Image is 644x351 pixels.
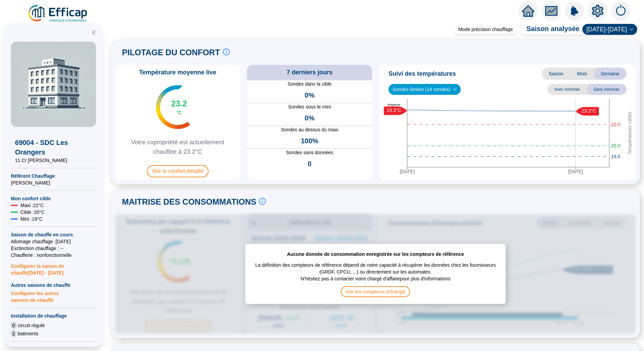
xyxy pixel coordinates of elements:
span: Configurer la saison de chauffe [DATE] - [DATE] [11,259,96,276]
span: Configurer les autres saisons de chauffe [11,289,96,304]
span: down [629,27,633,31]
span: 11 Cr [PERSON_NAME] [15,157,92,164]
span: Saison analysée [520,24,580,35]
span: info-circle [223,48,230,55]
span: 7 derniers jours [287,68,333,77]
span: double-left [91,30,96,35]
text: Moyenne [387,103,400,106]
span: Référent Chauffage [11,173,96,179]
tspan: Températures cibles [627,112,632,155]
span: down [453,87,457,91]
span: Aucune donnée de consommation enregistrée sur les compteurs de référence [287,251,464,258]
tspan: 22.0 [611,121,620,127]
span: Voir le confort détaillé [147,165,209,177]
tspan: 20.0 [611,143,620,148]
span: Sondes dans la cible [247,81,372,88]
text: 23.2°C [582,108,596,113]
div: Mode précision chauffage [454,25,517,34]
span: PILOTAGE DU CONFORT [122,47,220,58]
span: 69004 - SDC Les Orangers [15,138,92,157]
img: indicateur températures [156,85,190,129]
img: efficap energie logo [27,4,89,23]
span: Sondes sans données [247,149,372,156]
span: 0 [308,159,311,169]
span: 1 [11,330,16,337]
span: 23.2 [171,98,187,109]
span: Exctinction chauffage : -- [11,245,96,252]
span: circuit régulé [18,322,45,329]
span: Allumage chauffage : [DATE] [11,238,96,245]
span: Cible : 20 °C [20,209,45,216]
span: Mini : 19 °C [20,216,43,222]
span: 2025-2026 [586,24,633,34]
span: batiments [18,330,39,337]
span: Voir les compteurs d'énergie [341,286,410,297]
tspan: [DATE] [568,169,583,174]
span: Sondes sous le mini [247,103,372,111]
span: home [522,5,534,17]
text: 23.3°C [387,107,401,113]
span: [PERSON_NAME] [11,179,96,186]
tspan: 19.0 [611,153,620,159]
span: Maxi : 22 °C [20,202,44,209]
span: info-circle [259,198,266,205]
span: Température moyenne live [135,68,220,77]
span: MAITRISE DES CONSOMMATIONS [122,196,256,207]
span: Saison [542,68,570,80]
span: 0% [305,90,315,100]
span: Chaufferie : non fonctionnelle [11,252,96,259]
span: N'hésitez pas à contacter votre chargé d'affaire pour plus d'informations [301,275,450,286]
span: Mon confort cible [11,195,96,202]
span: Sondes livrées (14 sondes) [393,84,457,94]
tspan: [DATE] [400,169,415,174]
span: Semaine [594,68,626,80]
span: 0 [11,322,16,329]
img: alerts [611,1,630,20]
span: Autres saisons de chauffe [11,282,96,289]
span: Votre copropriété est actuellement chauffée à 23.2°C [118,137,237,157]
span: Sondes au dessus du maxi [247,126,372,133]
span: 0% [305,113,315,123]
span: setting [592,5,604,17]
span: Installation de chauffage [11,312,96,319]
span: Mois [570,68,594,80]
img: alerts [565,1,584,20]
span: Saison de chauffe en cours [11,231,96,238]
span: 100% [301,136,318,146]
span: °C [177,109,182,116]
span: fund [545,5,557,17]
span: Sans min/max [587,84,626,95]
span: Suivi des températures [388,69,456,78]
span: Avec min/max [548,84,587,95]
span: La définition des compteurs de référence dépend de notre capacité à récupérer les données chez le... [252,258,499,275]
